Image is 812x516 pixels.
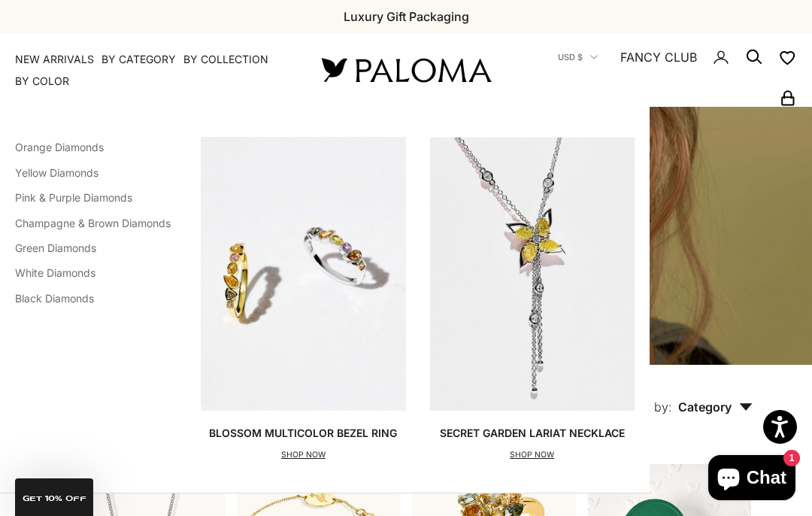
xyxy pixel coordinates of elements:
[593,365,787,428] button: Sort by: Category
[15,292,94,305] a: Black Diamonds
[209,426,397,441] p: Blossom Multicolor Bezel Ring
[209,448,397,463] p: SHOP NOW
[558,50,583,64] span: USD $
[183,52,268,67] summary: By Collection
[344,7,469,26] p: Luxury Gift Packaging
[201,137,405,462] a: Blossom Multicolor Bezel RingSHOP NOW
[526,33,797,107] nav: Secondary navigation
[678,399,753,414] span: Category
[15,74,69,89] summary: By Color
[15,52,286,89] nav: Primary navigation
[558,50,598,64] button: USD $
[15,141,104,153] a: Orange Diamonds
[101,52,176,67] summary: By Category
[440,448,625,463] p: SHOP NOW
[704,455,800,504] inbox-online-store-chat: Shopify online store chat
[15,166,98,179] a: Yellow Diamonds
[15,52,94,67] a: NEW ARRIVALS
[620,47,697,67] a: FANCY CLUB
[628,399,672,414] span: Sort by:
[15,217,171,229] a: Champagne & Brown Diamonds
[15,478,93,516] div: GET 10% Off
[15,241,96,254] a: Green Diamonds
[15,266,95,279] a: White Diamonds
[23,495,86,502] span: GET 10% Off
[15,191,132,204] a: Pink & Purple Diamonds
[440,426,625,441] p: Secret Garden Lariat Necklace
[430,137,635,462] a: Secret Garden Lariat NecklaceSHOP NOW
